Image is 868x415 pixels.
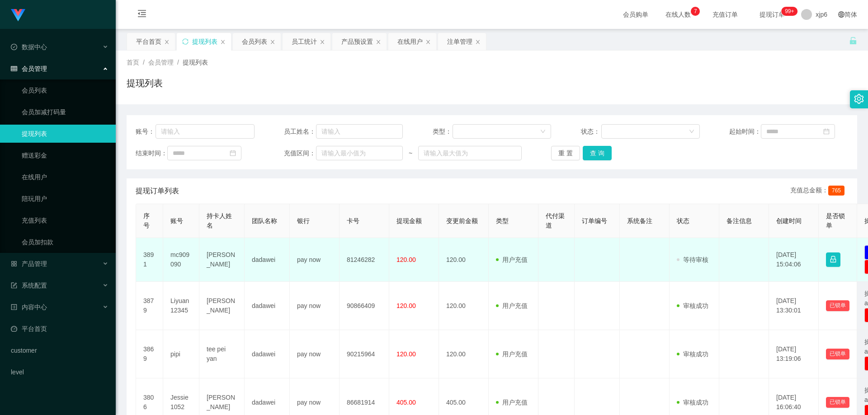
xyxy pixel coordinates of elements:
button: 查 询 [583,146,612,160]
div: 注单管理 [447,33,472,50]
span: 系统配置 [11,282,47,289]
i: 图标: calendar [230,150,236,156]
i: 图标: close [320,39,325,45]
i: 图标: sync [182,38,189,45]
span: 代付渠道 [546,212,565,229]
td: 3869 [136,330,163,378]
button: 已锁单 [826,300,849,311]
span: 状态： [581,127,601,136]
span: 在线人数 [661,11,695,18]
a: 图标: dashboard平台首页 [11,320,108,338]
i: 图标: form [11,282,17,289]
input: 请输入最大值为 [418,146,521,160]
span: 充值区间： [284,149,316,158]
i: 图标: calendar [823,128,830,135]
i: 图标: close [220,39,226,45]
td: dadawei [245,238,290,282]
td: 3879 [136,282,163,330]
span: 账号： [136,127,156,136]
td: pay now [290,282,340,330]
span: 类型： [433,127,453,136]
a: 提现列表 [22,125,108,143]
span: 120.00 [396,350,416,358]
span: 创建时间 [776,217,802,224]
span: 等待审核 [677,256,708,263]
span: / [177,59,179,66]
td: [PERSON_NAME] [199,238,245,282]
span: 120.00 [396,256,416,263]
div: 员工统计 [292,33,317,50]
i: 图标: unlock [849,37,857,45]
span: 765 [828,186,844,196]
span: 405.00 [396,399,416,406]
input: 请输入最小值为 [316,146,403,160]
span: 审核成功 [677,399,708,406]
td: pipi [163,330,199,378]
span: 提现列表 [183,59,208,66]
span: 首页 [127,59,139,66]
span: 员工姓名： [284,127,316,136]
span: 内容中心 [11,303,47,311]
a: 在线用户 [22,168,108,186]
h1: 提现列表 [127,76,163,90]
i: 图标: profile [11,304,17,310]
i: 图标: close [425,39,431,45]
td: Liyuan12345 [163,282,199,330]
td: [DATE] 13:30:01 [769,282,819,330]
i: 图标: appstore-o [11,261,17,267]
td: tee pei yan [199,330,245,378]
span: 类型 [496,217,509,224]
i: 图标: table [11,65,17,72]
td: 120.00 [439,282,489,330]
div: 在线用户 [397,33,423,50]
input: 请输入 [316,124,403,139]
span: 结束时间： [136,149,167,158]
span: 订单编号 [582,217,607,224]
span: 审核成功 [677,350,708,358]
span: 序号 [143,212,150,229]
sup: 7 [691,7,700,16]
div: 产品预设置 [341,33,373,50]
a: 充值列表 [22,211,108,229]
i: 图标: close [376,39,381,45]
a: 会员加扣款 [22,233,108,251]
span: / [143,59,145,66]
input: 请输入 [156,124,255,139]
i: 图标: close [164,39,170,45]
sup: 241 [781,7,797,16]
span: 数据中心 [11,43,47,51]
span: 用户充值 [496,302,528,309]
td: pay now [290,330,340,378]
span: 用户充值 [496,399,528,406]
button: 图标: lock [826,252,840,267]
div: 会员列表 [242,33,267,50]
td: 90215964 [340,330,389,378]
span: 用户充值 [496,350,528,358]
span: 120.00 [396,302,416,309]
button: 已锁单 [826,349,849,359]
span: 团队名称 [252,217,277,224]
button: 已锁单 [826,397,849,408]
a: level [11,363,108,381]
span: 系统备注 [627,217,652,224]
img: logo.9652507e.png [11,9,25,22]
span: 卡号 [347,217,359,224]
i: 图标: menu-fold [127,0,157,29]
td: [DATE] 15:04:06 [769,238,819,282]
span: 账号 [170,217,183,224]
span: 状态 [677,217,689,224]
button: 重 置 [551,146,580,160]
div: 充值总金额： [790,186,848,196]
span: ~ [403,149,418,158]
span: 变更前金额 [446,217,478,224]
span: 提现金额 [396,217,422,224]
td: dadawei [245,330,290,378]
i: 图标: close [270,39,275,45]
div: 平台首页 [136,33,161,50]
span: 会员管理 [148,59,174,66]
td: mc909090 [163,238,199,282]
p: 7 [694,7,697,16]
span: 用户充值 [496,256,528,263]
span: 银行 [297,217,310,224]
td: [PERSON_NAME] [199,282,245,330]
